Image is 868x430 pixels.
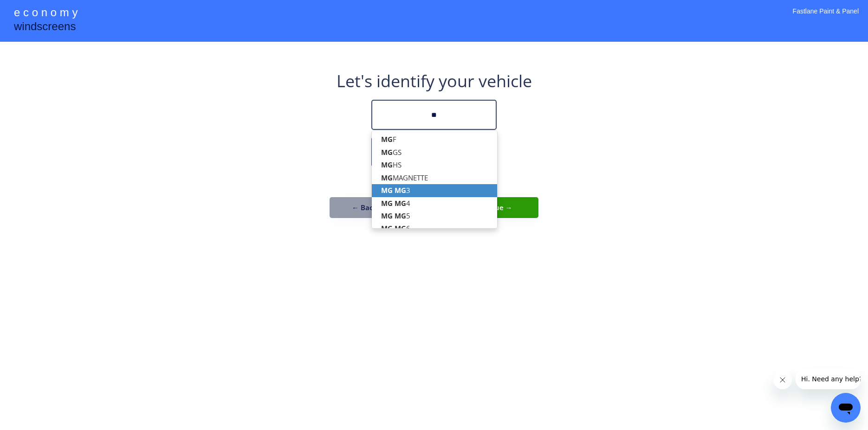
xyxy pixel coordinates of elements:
[395,199,406,208] strong: MG
[773,371,792,389] iframe: Close message
[381,199,393,208] strong: MG
[395,211,406,220] strong: MG
[381,211,393,220] strong: MG
[831,393,861,423] iframe: Button to launch messaging window
[793,7,859,28] div: Fastlane Paint & Panel
[6,6,67,14] span: Hi. Need any help?
[372,222,497,235] p: 6
[381,173,393,182] strong: MG
[381,148,393,157] strong: MG
[372,210,497,222] p: 5
[395,224,406,233] strong: MG
[796,369,861,389] iframe: Message from company
[14,19,76,37] div: windscreens
[381,186,393,195] strong: MG
[337,70,532,93] div: Let's identify your vehicle
[14,5,78,22] div: e c o n o m y
[330,197,399,218] button: ← Back
[372,197,497,210] p: 4
[372,184,497,197] p: 3
[395,186,406,195] strong: MG
[372,159,497,171] p: HS
[372,146,497,159] p: GS
[372,133,497,146] p: F
[372,172,497,184] p: MAGNETTE
[381,160,393,169] strong: MG
[381,135,393,144] strong: MG
[381,224,393,233] strong: MG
